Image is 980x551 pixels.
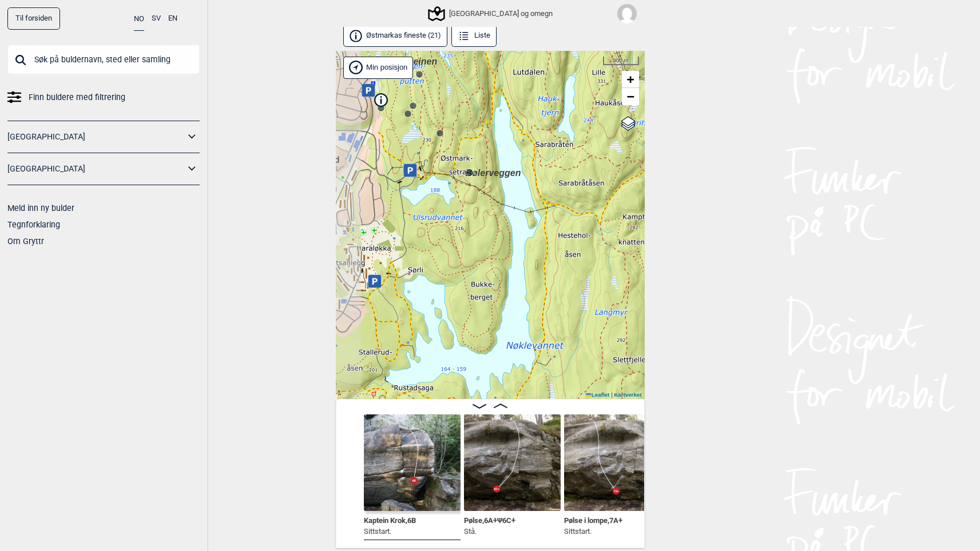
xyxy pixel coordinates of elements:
[622,71,639,88] a: Zoom in
[134,7,144,31] button: NO
[343,57,414,79] div: Vis min posisjon
[451,25,497,47] button: Liste
[7,45,200,74] input: Søk på buldernavn, sted eller samling
[364,526,416,537] p: Sittstart.
[564,414,661,511] img: Polse i lompe 230508
[626,72,634,86] span: +
[564,514,622,525] span: Pølse i lompe , 7A+
[7,129,185,145] a: [GEOGRAPHIC_DATA]
[464,414,561,511] img: Polse SS 200526
[7,220,60,229] a: Tegnforklaring
[464,526,515,537] p: Stå.
[7,89,200,106] a: Finn buldere med filtrering
[364,414,461,511] img: Kaptein Krok 200318
[564,526,622,537] p: Sittstart.
[603,57,639,66] div: 300 m
[7,203,74,213] a: Meld inn ny bulder
[464,514,515,525] span: Pølse , 6A+ Ψ 6C+
[7,237,44,246] a: Om Gryttr
[430,7,553,21] div: [GEOGRAPHIC_DATA] og omegn
[617,4,637,23] img: User fallback1
[29,89,125,106] span: Finn buldere med filtrering
[7,7,60,30] a: Til forsiden
[343,25,448,47] button: Østmarkas fineste (21)
[364,514,416,525] span: Kaptein Krok , 6B
[7,161,185,177] a: [GEOGRAPHIC_DATA]
[372,57,438,66] span: Speidersteinen
[611,392,613,398] span: |
[152,7,161,30] button: SV
[466,166,473,173] div: Bølerveggen
[586,392,609,398] a: Leaflet
[626,89,634,103] span: −
[168,7,177,30] button: EN
[614,392,641,398] a: Kartverket
[617,111,639,136] a: Layers
[466,168,521,178] span: Bølerveggen
[372,55,379,62] div: Speidersteinen
[622,88,639,105] a: Zoom out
